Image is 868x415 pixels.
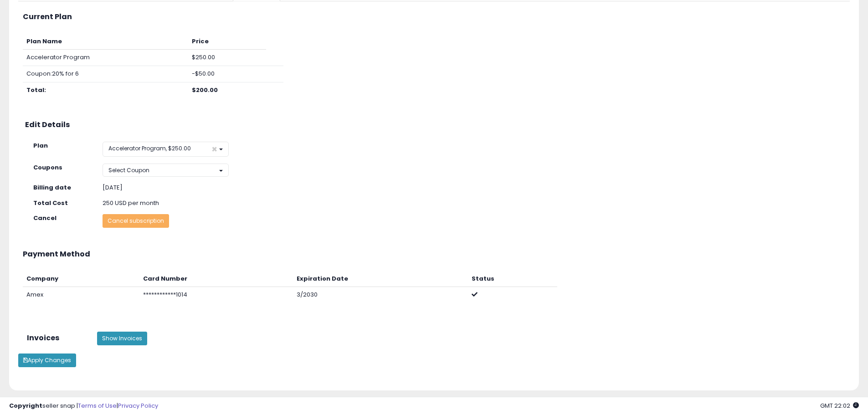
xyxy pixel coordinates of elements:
h3: Current Plan [23,13,845,21]
button: Cancel subscription [103,214,169,228]
td: Amex [23,287,139,303]
th: Expiration Date [293,271,468,287]
th: Plan Name [23,34,188,50]
td: $250.00 [188,50,266,66]
button: Show Invoices [97,332,147,345]
th: Company [23,271,139,287]
h3: Edit Details [25,121,843,129]
strong: Billing date [33,183,71,192]
b: Total: [26,86,46,94]
td: 3/2030 [293,287,468,303]
td: Coupon: 20% for 6 [23,66,188,82]
h3: Invoices [27,334,84,342]
button: Accelerator Program, $250.00 × [103,142,229,157]
strong: Coupons [33,163,62,172]
strong: Copyright [9,401,42,410]
div: seller snap | | [9,402,158,410]
td: -$50.00 [188,66,266,82]
strong: Cancel [33,214,56,222]
button: Apply Changes [18,354,76,367]
span: Select Coupon [108,166,149,174]
div: 250 USD per month [96,199,303,208]
a: Privacy Policy [118,401,158,410]
th: Status [468,271,558,287]
strong: Plan [33,141,48,150]
th: Price [188,34,266,50]
h3: Payment Method [23,250,845,258]
strong: Total Cost [33,199,68,207]
button: Select Coupon [103,164,229,177]
span: Accelerator Program, $250.00 [108,144,191,152]
a: Terms of Use [78,401,117,410]
span: × [211,144,217,154]
b: $200.00 [192,86,218,94]
span: 2025-08-15 22:02 GMT [820,401,859,410]
div: [DATE] [103,184,296,192]
td: Accelerator Program [23,50,188,66]
th: Card Number [139,271,293,287]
